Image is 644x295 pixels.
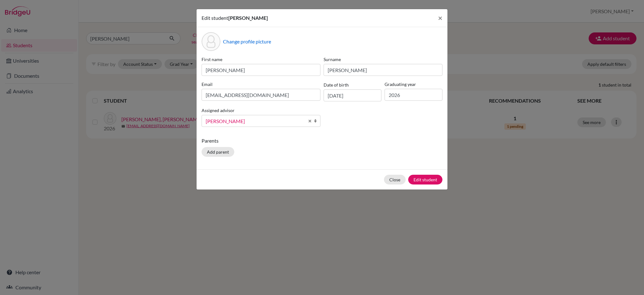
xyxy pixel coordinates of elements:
label: Graduating year [385,81,442,88]
span: [PERSON_NAME] [228,15,268,21]
span: Edit student [202,15,228,21]
button: Close [433,9,447,27]
label: Surname [324,56,442,63]
div: Profile picture [202,32,220,51]
label: Date of birth [324,82,349,88]
span: × [438,13,442,22]
input: dd/mm/yyyy [324,89,381,101]
label: Assigned advisor [202,107,235,114]
button: Add parent [202,147,234,157]
p: Parents [202,137,442,145]
span: [PERSON_NAME] [206,117,304,125]
button: Close [384,175,406,184]
label: Email [202,81,320,88]
button: Edit student [408,175,442,184]
label: First name [202,56,320,63]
